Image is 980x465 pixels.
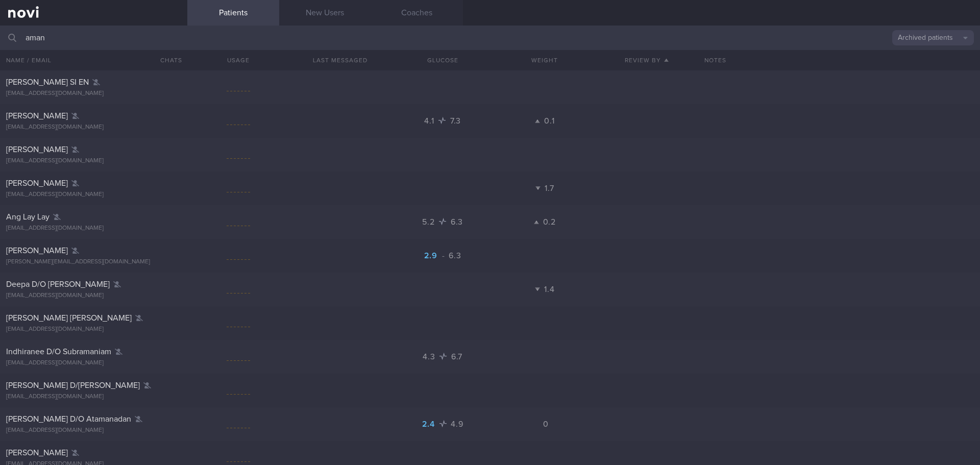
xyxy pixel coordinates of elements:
span: Deepa D/O [PERSON_NAME] [6,280,110,288]
span: 6.7 [451,353,462,361]
button: Weight [494,50,596,70]
button: Last Messaged [289,50,391,70]
span: 4.3 [423,353,437,361]
span: 2.9 [424,252,440,260]
span: [PERSON_NAME] [6,112,68,120]
button: Glucose [391,50,494,70]
span: 1.4 [544,285,554,293]
span: 0.2 [543,218,556,226]
div: [EMAIL_ADDRESS][DOMAIN_NAME] [6,326,181,333]
div: [EMAIL_ADDRESS][DOMAIN_NAME] [6,124,181,131]
button: Chats [146,50,187,70]
div: [EMAIL_ADDRESS][DOMAIN_NAME] [6,157,181,165]
div: [PERSON_NAME][EMAIL_ADDRESS][DOMAIN_NAME] [6,258,181,266]
span: 4.9 [451,420,463,428]
span: 6.3 [451,218,463,226]
div: [EMAIL_ADDRESS][DOMAIN_NAME] [6,225,181,232]
div: Usage [187,50,289,70]
span: - [442,252,445,260]
button: Archived patients [892,30,974,45]
span: [PERSON_NAME] [6,247,68,255]
span: 5.2 [422,218,437,226]
span: Ang Lay Lay [6,213,50,221]
div: [EMAIL_ADDRESS][DOMAIN_NAME] [6,292,181,300]
span: 6.3 [449,252,461,260]
button: Review By [596,50,698,70]
div: [EMAIL_ADDRESS][DOMAIN_NAME] [6,427,181,434]
span: [PERSON_NAME] [6,145,68,154]
span: 0.1 [544,117,554,125]
span: [PERSON_NAME] D/[PERSON_NAME] [6,381,140,389]
span: 2.4 [422,420,437,428]
span: 0 [543,420,549,428]
span: Indhiranee D/O Subramaniam [6,348,111,356]
span: 1.7 [545,184,554,192]
span: [PERSON_NAME] [PERSON_NAME] [6,314,132,322]
span: [PERSON_NAME] D/O Atamanadan [6,415,131,423]
div: [EMAIL_ADDRESS][DOMAIN_NAME] [6,191,181,199]
div: Notes [698,50,980,70]
div: [EMAIL_ADDRESS][DOMAIN_NAME] [6,90,181,97]
div: [EMAIL_ADDRESS][DOMAIN_NAME] [6,393,181,401]
span: [PERSON_NAME] SI EN [6,78,89,86]
span: 7.3 [450,117,461,125]
span: [PERSON_NAME] [6,179,68,187]
div: [EMAIL_ADDRESS][DOMAIN_NAME] [6,359,181,367]
span: [PERSON_NAME] [6,449,68,457]
span: 4.1 [424,117,436,125]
